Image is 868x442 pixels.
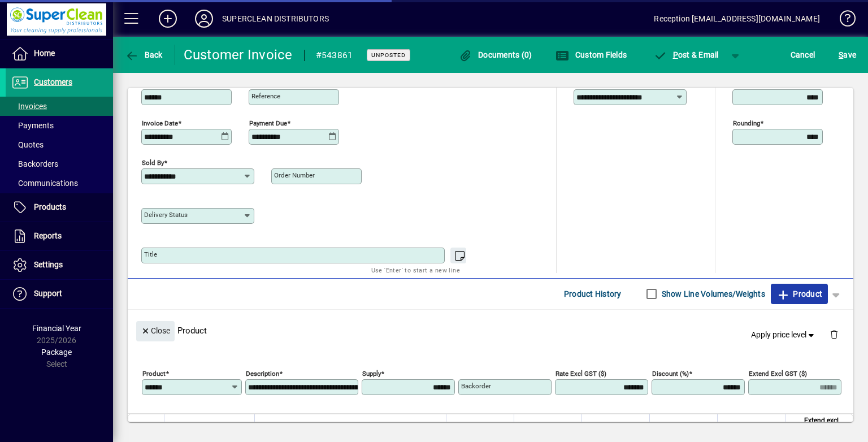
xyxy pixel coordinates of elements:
[6,251,113,279] a: Settings
[653,50,719,59] span: ost & Email
[144,250,157,258] mat-label: Title
[184,46,293,64] div: Customer Invoice
[11,121,54,130] span: Payments
[122,45,166,65] button: Back
[564,285,622,303] span: Product History
[186,8,222,29] button: Profile
[6,174,113,193] a: Communications
[6,193,113,222] a: Products
[362,369,381,377] mat-label: Supply
[776,285,822,303] span: Product
[34,260,63,269] span: Settings
[6,97,113,116] a: Invoices
[6,116,113,135] a: Payments
[6,40,113,68] a: Home
[32,324,81,333] span: Financial Year
[456,45,535,65] button: Documents (0)
[831,2,854,39] a: Knowledge Base
[41,348,72,357] span: Package
[125,50,163,59] span: Back
[673,50,678,59] span: P
[11,140,44,149] span: Quotes
[749,369,807,377] mat-label: Extend excl GST ($)
[6,154,113,174] a: Backorders
[133,325,177,335] app-page-header-button: Close
[6,135,113,154] a: Quotes
[371,263,460,276] mat-hint: Use 'Enter' to start a new line
[34,202,66,211] span: Products
[246,369,279,377] mat-label: Description
[461,382,491,390] mat-label: Backorder
[171,421,185,433] span: Item
[659,288,765,300] label: Show Line Volumes/Weights
[34,77,72,86] span: Customers
[771,284,828,304] button: Product
[142,369,166,377] mat-label: Product
[791,46,815,64] span: Cancel
[747,324,821,345] button: Apply price level
[142,119,178,127] mat-label: Invoice date
[371,51,406,59] span: Unposted
[559,284,626,304] button: Product History
[11,102,47,111] span: Invoices
[141,322,170,340] span: Close
[672,421,710,433] span: Discount (%)
[821,329,848,339] app-page-header-button: Delete
[144,211,188,219] mat-label: Delivery status
[34,49,55,58] span: Home
[136,321,175,341] button: Close
[486,421,507,433] span: Supply
[553,45,630,65] button: Custom Fields
[756,421,778,433] span: GST ($)
[128,310,853,351] div: Product
[544,421,575,433] span: Backorder
[150,8,186,29] button: Add
[11,159,58,168] span: Backorders
[274,171,315,179] mat-label: Order number
[6,280,113,308] a: Support
[839,46,856,64] span: ave
[316,46,353,64] div: #543861
[788,45,818,65] button: Cancel
[555,369,606,377] mat-label: Rate excl GST ($)
[34,289,62,298] span: Support
[751,329,817,341] span: Apply price level
[34,231,62,240] span: Reports
[251,92,280,100] mat-label: Reference
[6,222,113,250] a: Reports
[11,179,78,188] span: Communications
[792,414,839,439] span: Extend excl GST ($)
[555,50,627,59] span: Custom Fields
[654,10,820,28] div: Reception [EMAIL_ADDRESS][DOMAIN_NAME]
[262,421,296,433] span: Description
[142,158,164,166] mat-label: Sold by
[249,119,287,127] mat-label: Payment due
[652,369,689,377] mat-label: Discount (%)
[836,45,859,65] button: Save
[459,50,532,59] span: Documents (0)
[591,421,643,433] span: Rate excl GST ($)
[222,10,329,28] div: SUPERCLEAN DISTRIBUTORS
[113,45,175,65] app-page-header-button: Back
[839,50,843,59] span: S
[733,119,760,127] mat-label: Rounding
[648,45,724,65] button: Post & Email
[821,321,848,348] button: Delete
